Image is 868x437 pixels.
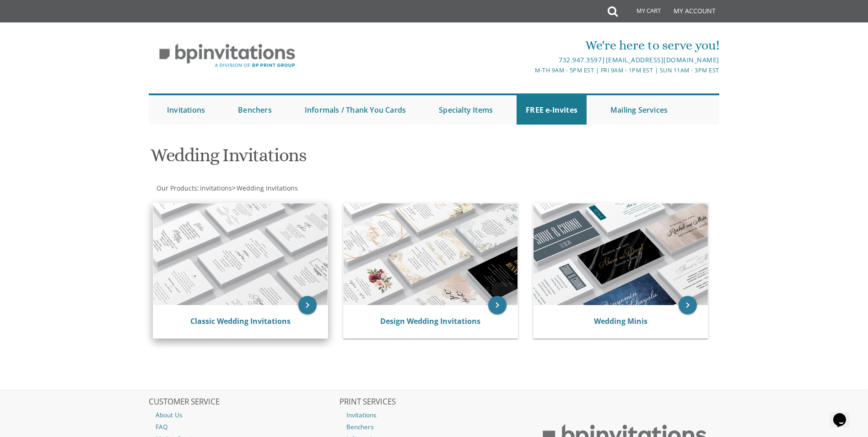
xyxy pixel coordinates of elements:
[617,1,667,24] a: My Cart
[830,400,859,428] iframe: chat widget
[149,409,338,421] a: About Us
[430,95,502,125] a: Specialty Items
[149,184,434,193] div: :
[236,184,298,192] a: Wedding Invitations
[344,203,518,305] img: Design Wedding Invitations
[594,316,647,326] a: Wedding Minis
[232,184,298,192] span: >
[158,95,214,125] a: Invitations
[200,184,232,192] span: Invitations
[606,55,719,64] a: [EMAIL_ADDRESS][DOMAIN_NAME]
[149,398,338,407] h2: CUSTOMER SERVICE
[151,145,524,172] h1: Wedding Invitations
[340,36,719,55] div: We're here to serve you!
[534,203,708,305] img: Wedding Minis
[190,316,291,326] a: Classic Wedding Invitations
[340,66,719,75] div: M-Th 9am - 5pm EST | Fri 9am - 1pm EST | Sun 11am - 3pm EST
[156,184,197,192] a: Our Products
[517,95,587,125] a: FREE e-Invites
[199,184,232,192] a: Invitations
[149,421,338,433] a: FAQ
[601,95,677,125] a: Mailing Services
[340,398,529,407] h2: PRINT SERVICES
[340,55,719,66] div: |
[380,316,480,326] a: Design Wedding Invitations
[237,184,298,192] span: Wedding Invitations
[296,95,415,125] a: Informals / Thank You Cards
[229,95,281,125] a: Benchers
[340,421,529,433] a: Benchers
[559,55,602,64] a: 732.947.3597
[488,296,507,314] a: keyboard_arrow_right
[149,37,306,75] img: BP Invitation Loft
[153,203,328,305] img: Classic Wedding Invitations
[679,296,697,314] a: keyboard_arrow_right
[340,409,529,421] a: Invitations
[298,296,317,314] a: keyboard_arrow_right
